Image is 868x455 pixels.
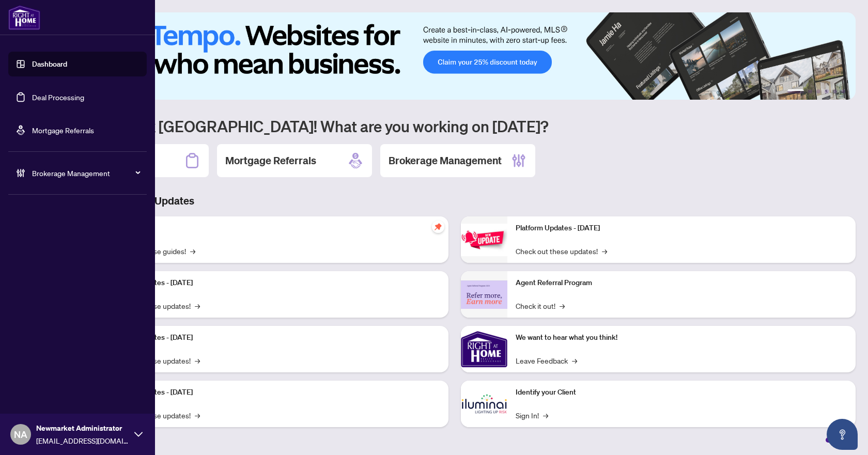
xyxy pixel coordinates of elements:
[432,221,444,233] span: pushpin
[516,277,847,289] p: Agent Referral Program
[109,387,440,398] p: Platform Updates - [DATE]
[109,223,440,234] p: Self-Help
[32,125,94,135] a: Mortgage Referrals
[816,89,820,93] button: 3
[833,89,837,93] button: 5
[109,277,440,289] p: Platform Updates - [DATE]
[36,422,129,434] span: Newmarket Administrator
[516,332,847,343] p: We want to hear what you think!
[54,116,856,136] h1: Welcome back [GEOGRAPHIC_DATA]! What are you working on [DATE]?
[54,194,856,208] h3: Brokerage & Industry Updates
[195,410,200,421] span: →
[461,224,507,256] img: Platform Updates - June 23, 2025
[825,89,829,93] button: 4
[14,427,27,442] span: NA
[225,153,316,168] h2: Mortgage Referrals
[543,410,548,421] span: →
[195,300,200,311] span: →
[516,410,548,421] a: Sign In!→
[54,12,856,100] img: Slide 0
[602,245,607,257] span: →
[32,167,139,179] span: Brokerage Management
[195,355,200,366] span: →
[190,245,195,257] span: →
[841,89,845,93] button: 6
[32,92,84,102] a: Deal Processing
[516,300,565,311] a: Check it out!→
[36,435,129,446] span: [EMAIL_ADDRESS][DOMAIN_NAME]
[109,332,440,343] p: Platform Updates - [DATE]
[461,280,507,309] img: Agent Referral Program
[560,300,565,311] span: →
[389,153,502,168] h2: Brokerage Management
[516,223,847,234] p: Platform Updates - [DATE]
[461,381,507,427] img: Identify your Client
[808,89,812,93] button: 2
[32,59,67,69] a: Dashboard
[827,419,858,450] button: Open asap
[516,387,847,398] p: Identify your Client
[8,5,40,30] img: logo
[787,89,804,93] button: 1
[516,245,607,257] a: Check out these updates!→
[516,355,577,366] a: Leave Feedback→
[572,355,577,366] span: →
[461,326,507,372] img: We want to hear what you think!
